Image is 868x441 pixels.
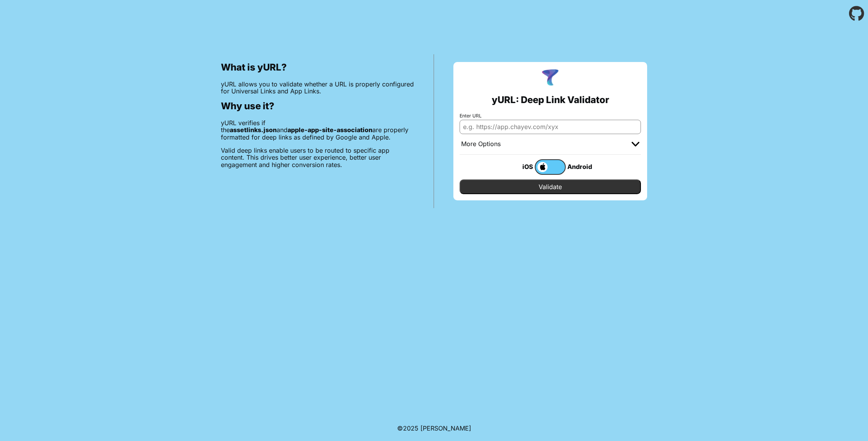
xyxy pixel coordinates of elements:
[420,424,471,432] a: Michael Ibragimchayev's Personal Site
[461,140,501,148] div: More Options
[504,162,535,172] div: iOS
[221,101,414,112] h2: Why use it?
[632,142,639,146] img: chevron
[540,68,560,88] img: yURL Logo
[460,120,641,134] input: e.g. https://app.chayev.com/xyx
[403,424,418,432] span: 2025
[221,62,414,73] h2: What is yURL?
[288,126,372,134] b: apple-app-site-association
[221,119,414,141] p: yURL verifies if the and are properly formatted for deep links as defined by Google and Apple.
[230,126,277,134] b: assetlinks.json
[221,147,414,168] p: Valid deep links enable users to be routed to specific app content. This drives better user exper...
[566,162,597,172] div: Android
[460,179,641,194] input: Validate
[397,415,471,441] footer: ©
[492,95,609,105] h2: yURL: Deep Link Validator
[460,113,641,119] label: Enter URL
[221,81,414,95] p: yURL allows you to validate whether a URL is properly configured for Universal Links and App Links.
